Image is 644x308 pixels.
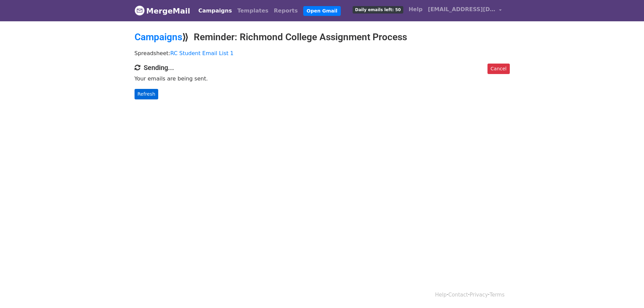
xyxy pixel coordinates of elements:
[135,4,190,18] a: MergeMail
[610,276,644,308] iframe: Chat Widget
[196,4,235,18] a: Campaigns
[490,292,504,298] a: Terms
[303,6,341,16] a: Open Gmail
[353,6,403,14] span: Daily emails left: 50
[487,64,509,74] a: Cancel
[135,50,510,57] p: Spreadsheet:
[135,5,145,16] img: MergeMail logo
[425,3,504,19] a: [EMAIL_ADDRESS][DOMAIN_NAME]
[406,3,425,16] a: Help
[428,5,496,14] span: [EMAIL_ADDRESS][DOMAIN_NAME]
[470,292,488,298] a: Privacy
[350,3,406,16] a: Daily emails left: 50
[448,292,468,298] a: Contact
[135,75,510,82] p: Your emails are being sent.
[271,4,301,18] a: Reports
[135,31,510,43] h2: ⟫ Reminder: Richmond College Assignment Process
[135,64,510,72] h4: Sending...
[135,89,159,99] a: Refresh
[135,31,182,43] a: Campaigns
[435,292,447,298] a: Help
[170,50,234,56] a: RC Student Email List 1
[235,4,271,18] a: Templates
